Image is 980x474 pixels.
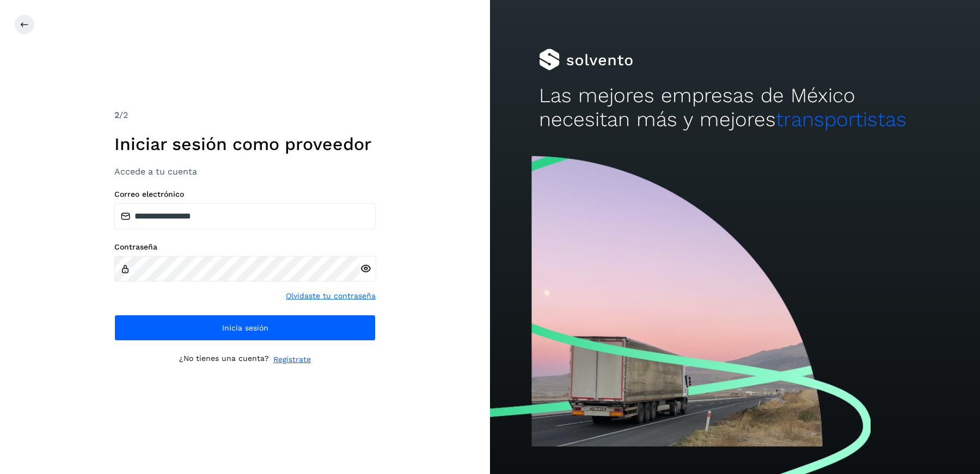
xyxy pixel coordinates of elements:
p: ¿No tienes una cuenta? [179,354,269,365]
a: Regístrate [273,354,311,365]
h3: Accede a tu cuenta [114,166,376,177]
h1: Iniciar sesión como proveedor [114,134,376,154]
span: transportistas [776,108,906,131]
a: Olvidaste tu contraseña [286,290,376,302]
h2: Las mejores empresas de México necesitan más y mejores [539,84,931,132]
label: Correo electrónico [114,190,376,199]
span: Inicia sesión [222,324,268,332]
span: 2 [114,110,119,120]
button: Inicia sesión [114,315,376,341]
label: Contraseña [114,242,376,252]
div: /2 [114,109,376,122]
